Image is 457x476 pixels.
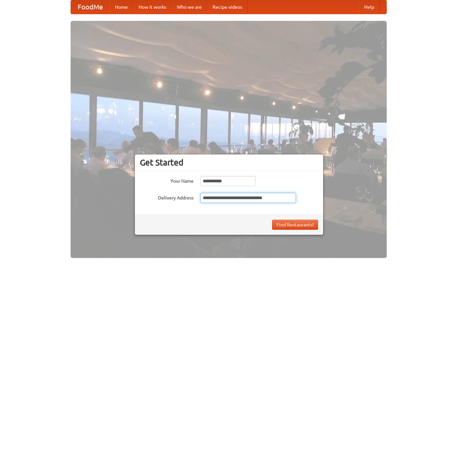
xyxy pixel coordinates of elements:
a: Who we are [172,0,207,14]
a: How it works [133,0,172,14]
label: Delivery Address [140,193,194,201]
a: Help [359,0,380,14]
a: Home [110,0,133,14]
a: Recipe videos [207,0,247,14]
button: Find Restaurants! [272,220,318,230]
a: FoodMe [71,0,110,14]
h3: Get Started [140,157,318,168]
label: Your Name [140,176,194,184]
